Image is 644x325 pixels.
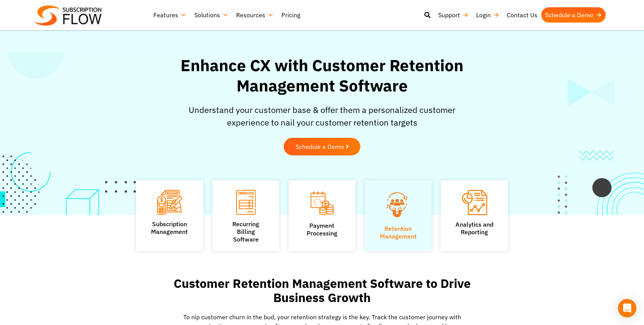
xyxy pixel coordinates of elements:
[618,299,636,317] div: Open Intercom Messenger
[307,222,337,237] a: PaymentProcessing
[462,190,487,215] img: Analytics and Reporting icon
[236,190,256,215] img: Recurring Billing Software icon
[376,190,421,219] img: Retention Management icon
[296,144,344,150] span: Schedule a Demo
[149,7,191,23] a: Features
[455,220,493,236] a: Analytics andReporting
[232,220,259,243] a: Recurring Billing Software
[232,7,278,23] a: Resources
[284,138,360,155] a: Schedule a Demo
[191,7,232,23] a: Solutions
[472,7,503,23] a: Login
[151,220,188,235] a: SubscriptionManagement
[309,190,334,216] img: Payment Processing icon
[278,7,304,23] a: Pricing
[434,7,472,23] a: Support
[153,276,491,305] h2: Customer Retention Management Software to Drive Business Growth
[380,225,417,240] a: Retention Management
[34,5,102,26] img: Subscriptionflow
[503,7,541,23] a: Contact Us
[157,190,182,215] img: Subscription Management icon
[182,103,462,129] p: Understand your customer base & offer them a personalized customer experience to nail your custom...
[163,56,481,96] h1: Enhance CX with Customer Retention Management Software
[541,7,606,23] a: Schedule a Demo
